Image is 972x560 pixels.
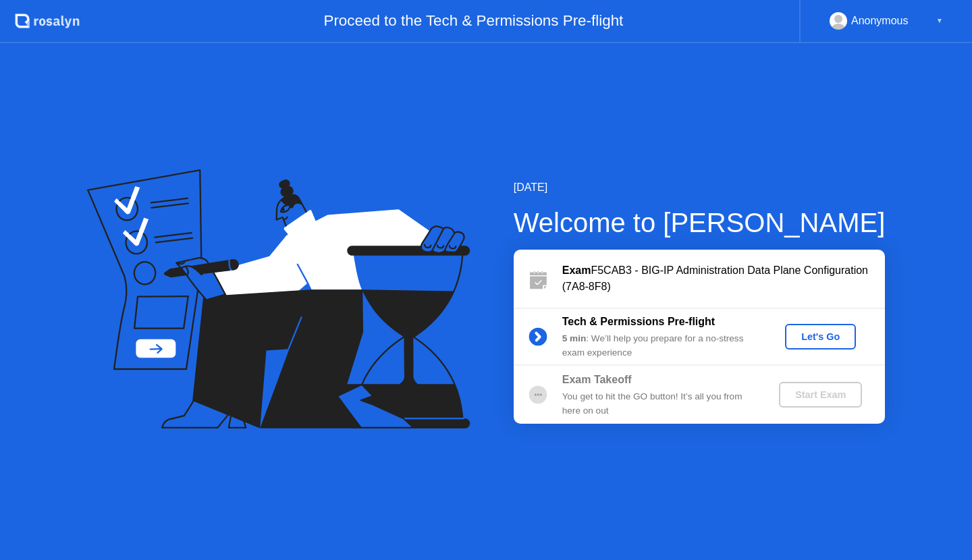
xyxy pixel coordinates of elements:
div: Anonymous [851,12,909,30]
button: Let's Go [785,324,856,349]
div: F5CAB3 - BIG-IP Administration Data Plane Configuration (7A8-8F8) [562,262,885,295]
div: Welcome to [PERSON_NAME] [514,202,886,243]
div: : We’ll help you prepare for a no-stress exam experience [562,332,757,360]
b: Exam Takeoff [562,374,632,385]
div: Let's Go [790,331,850,342]
div: [DATE] [514,179,886,196]
b: 5 min [562,333,587,343]
b: Exam [562,264,591,276]
div: You get to hit the GO button! It’s all you from here on out [562,390,757,418]
button: Start Exam [779,382,862,408]
div: ▼ [936,12,943,30]
div: Start Exam [784,389,857,400]
b: Tech & Permissions Pre-flight [562,316,715,327]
